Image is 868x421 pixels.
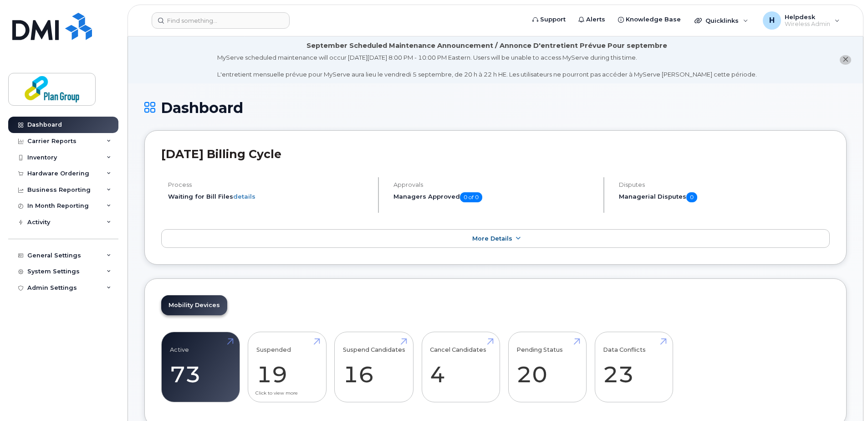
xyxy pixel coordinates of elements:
li: Waiting for Bill Files [168,192,370,201]
span: 0 [686,192,697,202]
div: MyServe scheduled maintenance will occur [DATE][DATE] 8:00 PM - 10:00 PM Eastern. Users will be u... [217,53,757,79]
h5: Managers Approved [393,192,596,202]
a: Suspend Candidates 16 [343,337,405,397]
h4: Disputes [619,181,830,188]
a: Cancel Candidates 4 [430,337,491,397]
div: September Scheduled Maintenance Announcement / Annonce D'entretient Prévue Pour septembre [306,41,667,51]
a: Data Conflicts 23 [603,337,664,397]
h4: Process [168,181,370,188]
h4: Approvals [393,181,596,188]
a: Mobility Devices [161,295,227,315]
a: Active 73 [170,337,231,397]
span: 0 of 0 [460,192,482,202]
span: More Details [472,235,512,242]
a: Suspended 19 [256,337,318,397]
h1: Dashboard [144,100,847,116]
button: close notification [840,55,851,65]
h5: Managerial Disputes [619,192,830,202]
a: details [233,193,255,200]
a: Pending Status 20 [516,337,578,397]
h2: [DATE] Billing Cycle [161,147,830,161]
